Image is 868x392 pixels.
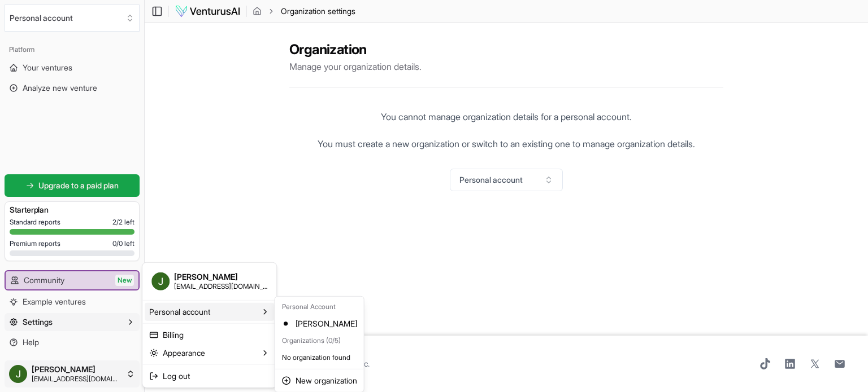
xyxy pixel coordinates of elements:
img: ACg8ocJaqt5LcoeVkzzsCZOFmsM11i8yUSC_dCsmXBsqtGDM12yOsw=s96-c [151,272,170,290]
span: [PERSON_NAME] [174,272,267,282]
a: Billing [145,325,274,343]
span: [EMAIL_ADDRESS][DOMAIN_NAME] [174,281,267,290]
span: Personal account [149,306,210,317]
div: [PERSON_NAME] [277,315,362,333]
div: Personal Account [277,299,362,315]
div: Organizations (0/5) [277,333,362,349]
span: New organization [296,375,357,386]
p: No organization found [277,349,362,367]
span: Log out [163,370,190,381]
span: Appearance [163,347,205,358]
